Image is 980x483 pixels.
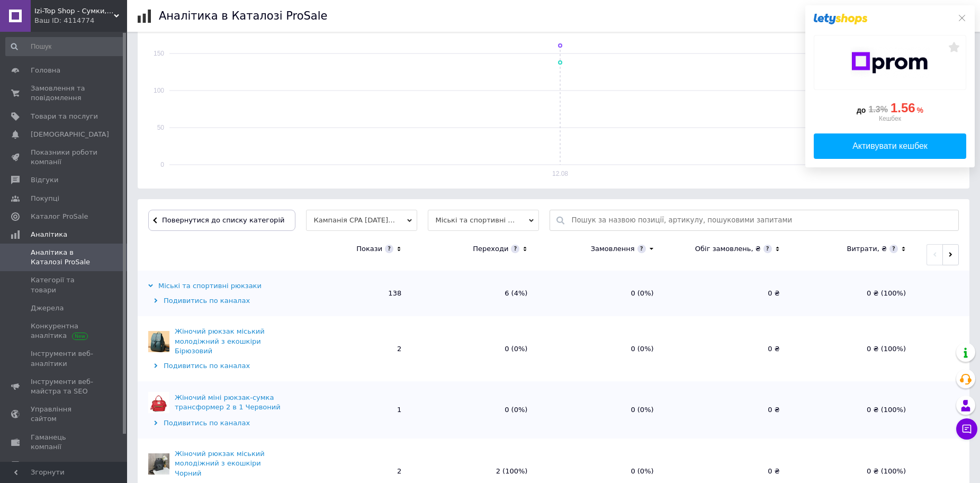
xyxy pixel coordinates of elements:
div: Ваш ID: 4114774 [34,16,127,25]
td: 0 (0%) [412,316,538,381]
text: 12.08 [552,170,568,177]
div: Подивитись по каналах [148,361,283,371]
img: Жіночий міні рюкзак-сумка трансформер 2 в 1 Червоний [148,392,169,413]
div: Витрати, ₴ [847,244,887,254]
span: Аналітика [31,230,67,239]
span: Кампанія CPA [DATE] 5 - Жіночі рюкзаки [306,210,417,231]
span: Інструменти веб-майстра та SEO [31,377,98,396]
span: Аналітика в Каталозі ProSale [31,248,98,267]
input: Пошук за назвою позиції, артикулу, пошуковими запитами [571,210,953,230]
span: Головна [31,66,60,75]
td: 138 [286,271,412,316]
span: Конкурентна аналітика [31,321,98,341]
text: 50 [157,124,165,131]
span: Показники роботи компанії [31,148,98,167]
span: Каталог ProSale [31,212,88,221]
div: Замовлення [591,244,635,254]
td: 0 (0%) [538,316,664,381]
button: Повернутися до списку категорій [148,210,295,231]
div: Жіночий міні рюкзак-сумка трансформер 2 в 1 Червоний [175,393,283,412]
button: Чат з покупцем [956,418,977,440]
text: 150 [154,50,164,57]
td: 0 ₴ (100%) [790,316,916,381]
div: Жіночий рюкзак міський молодіжний з екошкіри Чорний [175,449,283,478]
span: Izi-Top Shop - Сумки, рюкзаки, бананки, клатчі, портфелі, слінги, гаманці [34,6,114,16]
td: 0 (0%) [538,381,664,439]
span: [DEMOGRAPHIC_DATA] [31,130,109,139]
span: Управління сайтом [31,405,98,424]
td: 6 (4%) [412,271,538,316]
h1: Аналітика в Каталозі ProSale [159,10,327,22]
text: 100 [154,87,164,94]
div: Обіг замовлень, ₴ [695,244,761,254]
div: Жіночий рюкзак міський молодіжний з екошкіри Бірюзовий [175,327,283,356]
span: Міські та спортивні рюкзаки [428,210,539,231]
img: Жіночий рюкзак міський молодіжний з екошкіри Бірюзовий [148,331,169,352]
td: 0 ₴ [664,316,790,381]
div: Переходи [473,244,508,254]
div: Подивитись по каналах [148,296,283,306]
td: 0 ₴ [664,271,790,316]
span: Маркет [31,460,58,470]
text: 0 [160,161,164,168]
div: Міські та спортивні рюкзаки [148,281,262,291]
span: Категорії та товари [31,275,98,294]
td: 0 ₴ (100%) [790,381,916,439]
td: 1 [286,381,412,439]
td: 0 ₴ (100%) [790,271,916,316]
td: 0 ₴ [664,381,790,439]
span: Товари та послуги [31,112,98,121]
img: Жіночий рюкзак міський молодіжний з екошкіри Чорний [148,453,169,475]
span: Покупці [31,194,59,203]
span: Інструменти веб-аналітики [31,349,98,368]
span: Повернутися до списку категорій [159,216,284,224]
div: Подивитись по каналах [148,418,283,428]
input: Пошук [5,37,125,56]
span: Гаманець компанії [31,433,98,452]
span: Відгуки [31,175,58,185]
td: 0 (0%) [538,271,664,316]
td: 0 (0%) [412,381,538,439]
td: 2 [286,316,412,381]
span: Замовлення та повідомлення [31,84,98,103]
div: Покази [356,244,382,254]
span: Джерела [31,303,64,313]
